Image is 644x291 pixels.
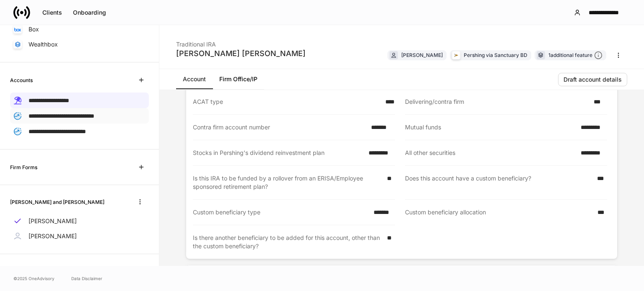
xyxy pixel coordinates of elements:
div: Traditional IRA [176,35,306,49]
div: Custom beneficiary allocation [405,208,592,217]
p: Box [29,25,39,33]
p: [PERSON_NAME] [29,217,77,225]
div: Is this IRA to be funded by a rollover from an ERISA/Employee sponsored retirement plan? [193,174,382,191]
div: All other securities [405,149,576,157]
p: Wealthbox [29,40,58,49]
button: Clients [37,6,68,19]
button: Onboarding [68,6,112,19]
h6: [PERSON_NAME] and [PERSON_NAME] [10,198,104,206]
a: [PERSON_NAME] [10,214,149,229]
div: Does this account have a custom beneficiary? [405,174,592,191]
div: ACAT type [193,98,380,106]
div: Draft account details [563,77,622,82]
a: Data Disclaimer [71,275,102,282]
div: [PERSON_NAME] [401,51,443,59]
a: Box [10,22,149,37]
div: Delivering/contra firm [405,98,589,106]
img: oYqM9ojoZLfzCHUefNbBcWHcyDPbQKagtYciMC8pFl3iZXy3dU33Uwy+706y+0q2uJ1ghNQf2OIHrSh50tUd9HaB5oMc62p0G... [14,28,21,31]
div: Mutual funds [405,123,576,131]
h6: Accounts [10,76,33,84]
p: [PERSON_NAME] [29,232,77,240]
div: 1 additional feature [548,51,602,60]
div: Custom beneficiary type [193,208,369,216]
h6: Firm Forms [10,163,37,171]
div: Clients [42,10,62,15]
a: Account [176,69,213,89]
div: Contra firm account number [193,123,366,131]
span: © 2025 OneAdvisory [13,275,55,282]
div: Pershing via Sanctuary BD [464,51,527,59]
div: Is there another beneficiary to be added for this account, other than the custom beneficiary? [193,234,382,250]
div: [PERSON_NAME] [PERSON_NAME] [176,49,306,59]
a: [PERSON_NAME] [10,229,149,244]
a: Wealthbox [10,37,149,52]
a: Firm Office/IP [213,69,264,89]
div: Onboarding [73,10,106,15]
button: Draft account details [558,73,627,86]
div: Stocks in Pershing's dividend reinvestment plan [193,149,364,157]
